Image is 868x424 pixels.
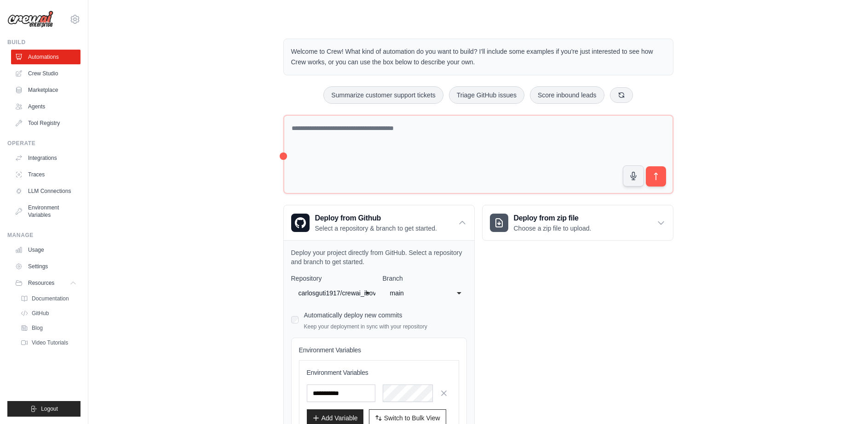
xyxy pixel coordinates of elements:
[11,200,80,222] a: Environment Variables
[291,248,467,266] p: Deploy your project directly from GitHub. Select a repository and branch to get started.
[11,151,80,165] a: Integrations
[11,243,80,257] a: Usage
[17,336,80,349] a: Video Tutorials
[449,86,524,104] button: Triage GitHub issues
[17,307,80,320] a: GitHub
[32,310,49,317] span: GitHub
[383,274,467,283] label: Branch
[7,39,80,46] div: Build
[291,46,666,68] p: Welcome to Crew! What kind of automation do you want to build? I'll include some examples if you'...
[315,213,437,224] h3: Deploy from Github
[315,224,437,233] p: Select a repository & branch to get started.
[32,324,43,332] span: Blog
[11,99,80,114] a: Agents
[11,116,80,130] a: Tool Registry
[390,288,441,299] div: main
[17,292,80,305] a: Documentation
[11,184,80,198] a: LLM Connections
[28,279,54,287] span: Resources
[304,311,402,319] label: Automatically deploy new commits
[7,401,80,417] button: Logout
[530,86,604,104] button: Score inbound leads
[514,213,592,224] h3: Deploy from zip file
[299,288,350,299] div: carlosguti1917/crewai_ibov
[11,83,80,97] a: Marketplace
[304,323,427,330] p: Keep your deployment in sync with your repository
[323,86,443,104] button: Summarize customer support tickets
[11,276,80,290] button: Resources
[11,50,80,64] a: Automations
[32,295,69,302] span: Documentation
[307,368,451,377] h3: Environment Variables
[11,66,80,81] a: Crew Studio
[384,413,440,423] span: Switch to Bulk View
[17,322,80,334] a: Blog
[514,224,592,233] p: Choose a zip file to upload.
[11,167,80,182] a: Traces
[299,345,459,355] h4: Environment Variables
[291,274,375,283] label: Repository
[7,232,80,239] div: Manage
[7,11,53,28] img: Logo
[41,405,58,413] span: Logout
[32,339,68,346] span: Video Tutorials
[7,140,80,147] div: Operate
[11,259,80,274] a: Settings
